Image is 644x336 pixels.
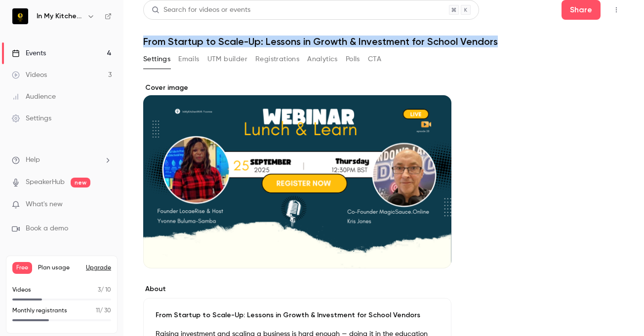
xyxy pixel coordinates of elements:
h6: In My Kitchen With [PERSON_NAME] [37,11,83,21]
p: Monthly registrants [12,306,67,315]
li: help-dropdown-opener [12,155,112,165]
div: Videos [12,70,47,80]
p: / 30 [96,306,111,315]
button: CTA [368,51,381,67]
span: Free [12,262,32,274]
label: About [143,284,451,294]
a: SpeakerHub [26,177,65,187]
button: Settings [143,51,170,67]
span: Book a demo [26,224,68,234]
button: Upgrade [86,264,111,272]
p: From Startup to Scale-Up: Lessons in Growth & Investment for School Vendors [156,310,439,320]
p: / 10 [98,286,111,295]
div: Search for videos or events [152,5,250,15]
span: new [71,178,90,187]
p: Videos [12,286,31,295]
span: What's new [26,199,63,210]
span: 3 [98,287,101,293]
button: Emails [178,51,199,67]
label: Cover image [143,83,451,93]
button: Registrations [255,51,299,67]
div: Audience [12,92,56,102]
span: Plan usage [38,264,80,272]
img: In My Kitchen With Yvonne [12,8,28,24]
button: UTM builder [207,51,247,67]
button: Analytics [307,51,338,67]
iframe: Noticeable Trigger [100,200,112,209]
span: Help [26,155,40,165]
button: Polls [346,51,360,67]
div: Events [12,48,46,58]
h1: From Startup to Scale-Up: Lessons in Growth & Investment for School Vendors [143,36,624,47]
span: 11 [96,308,100,314]
div: Settings [12,113,51,123]
section: Cover image [143,83,451,268]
